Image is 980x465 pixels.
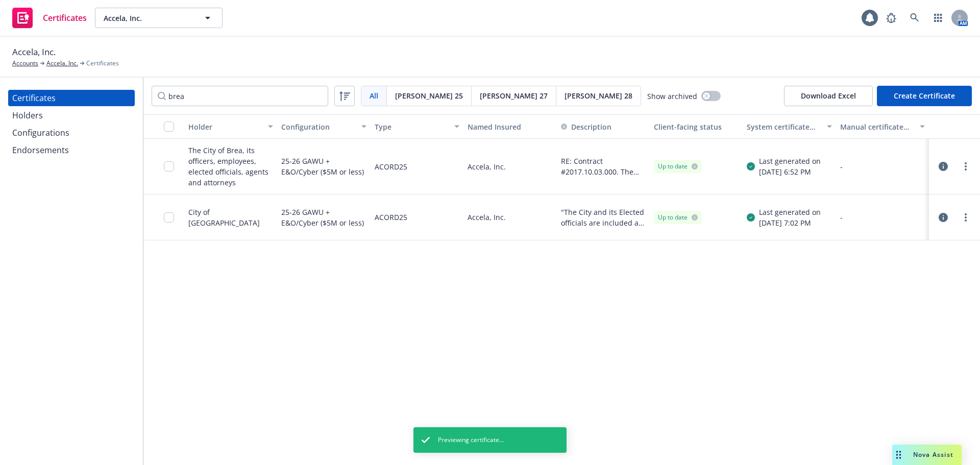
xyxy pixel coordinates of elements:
[152,86,328,106] input: Filter by keyword
[104,13,192,23] span: Accela, Inc.
[658,162,698,171] div: Up to date
[759,207,821,217] div: Last generated on
[12,125,69,141] div: Configurations
[747,121,820,132] div: System certificate last generated
[281,201,366,234] div: 25-26 GAWU + E&O/Cyber ($5M or less)
[650,114,743,139] button: Client-facing status
[370,90,378,101] span: All
[480,90,548,101] span: [PERSON_NAME] 27
[86,59,119,68] span: Certificates
[960,211,972,224] a: more
[463,194,556,240] div: Accela, Inc.
[561,121,611,132] button: Description
[928,8,948,28] a: Switch app
[8,4,91,32] a: Certificates
[43,14,87,22] span: Certificates
[840,161,925,172] div: -
[281,121,355,132] div: Configuration
[12,107,43,124] div: Holders
[395,90,463,101] span: [PERSON_NAME] 25
[46,59,78,68] a: Accela, Inc.
[565,90,632,101] span: [PERSON_NAME] 28
[913,450,953,459] span: Nova Assist
[759,156,821,166] div: Last generated on
[188,145,273,188] div: The City of Brea, its officers, employees, elected officials, agents and attorneys
[438,435,504,445] span: Previewing certificate...
[877,86,972,106] button: Create Certificate
[463,114,556,139] button: Named Insured
[881,8,901,28] a: Report a Bug
[840,121,914,132] div: Manual certificate last generated
[759,217,821,228] div: [DATE] 7:02 PM
[281,145,366,188] div: 25-26 GAWU + E&O/Cyber ($5M or less)
[468,121,552,132] div: Named Insured
[375,121,448,132] div: Type
[375,201,407,234] div: ACORD25
[277,114,370,139] button: Configuration
[463,139,556,194] div: Accela, Inc.
[840,212,925,223] div: -
[759,166,821,177] div: [DATE] 6:52 PM
[561,207,646,228] button: "The City and its Elected officials are included as additional insured as respects to General Lia...
[188,207,273,228] div: City of [GEOGRAPHIC_DATA]
[8,125,135,141] a: Configurations
[371,114,463,139] button: Type
[95,8,223,28] button: Accela, Inc.
[654,121,739,132] div: Client-facing status
[164,161,174,172] input: Toggle Row Selected
[960,160,972,173] a: more
[8,142,135,158] a: Endorsements
[12,59,38,68] a: Accounts
[647,91,697,102] span: Show archived
[561,156,646,177] button: RE: Contract #2017.10.03.000. The City of Brea, its officers, employees, elected officials, agent...
[8,90,135,106] a: Certificates
[836,114,929,139] button: Manual certificate last generated
[892,445,905,465] div: Drag to move
[12,45,56,59] span: Accela, Inc.
[904,8,925,28] a: Search
[188,121,262,132] div: Holder
[743,114,836,139] button: System certificate last generated
[12,142,69,158] div: Endorsements
[164,121,174,132] input: Select all
[12,90,56,106] div: Certificates
[8,107,135,124] a: Holders
[784,86,873,106] button: Download Excel
[892,445,962,465] button: Nova Assist
[658,213,698,222] div: Up to date
[184,114,277,139] button: Holder
[375,145,407,188] div: ACORD25
[164,212,174,223] input: Toggle Row Selected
